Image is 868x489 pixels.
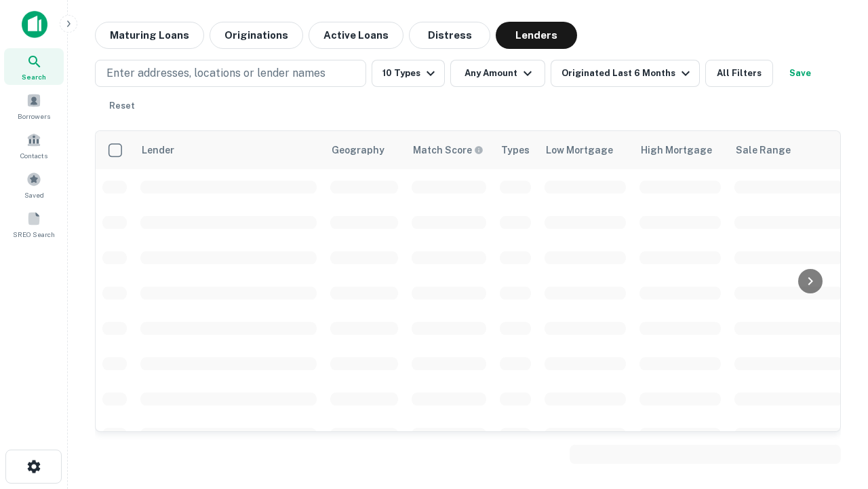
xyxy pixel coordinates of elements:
img: capitalize-icon.png [22,11,47,38]
button: Maturing Loans [95,22,204,49]
th: Low Mortgage [538,131,633,169]
p: Enter addresses, locations or lender names [106,65,325,81]
th: Sale Range [728,131,850,169]
button: Active Loans [309,22,403,49]
button: Reset [100,92,144,120]
span: SREO Search [13,229,55,240]
th: Geography [323,131,405,169]
button: 10 Types [372,60,445,87]
div: Geography [332,142,384,158]
div: Sale Range [736,142,791,158]
th: Types [493,131,538,169]
button: Enter addresses, locations or lender names [95,60,366,87]
div: Low Mortgage [546,142,613,158]
button: Save your search to get updates of matches that match your search criteria. [778,60,822,87]
button: Originations [210,22,303,49]
button: Distress [409,22,490,49]
span: Search [22,71,46,82]
a: Search [4,48,64,85]
button: All Filters [705,60,773,87]
a: SREO Search [4,206,64,242]
h6: Match Score [413,143,481,158]
a: Borrowers [4,88,64,124]
button: Lenders [496,22,577,49]
div: Lender [142,142,174,158]
a: Contacts [4,127,64,164]
th: Lender [134,131,323,169]
div: High Mortgage [641,142,712,158]
iframe: Chat Widget [800,337,868,402]
th: Capitalize uses an advanced AI algorithm to match your search with the best lender. The match sco... [405,131,493,169]
button: Originated Last 6 Months [551,60,700,87]
span: Borrowers [18,111,50,122]
button: Any Amount [450,60,545,87]
a: Saved [4,166,64,203]
div: Types [501,142,530,158]
div: Originated Last 6 Months [561,65,694,81]
th: High Mortgage [633,131,728,169]
div: Capitalize uses an advanced AI algorithm to match your search with the best lender. The match sco... [413,143,484,158]
span: Saved [24,189,44,200]
span: Contacts [20,150,47,161]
